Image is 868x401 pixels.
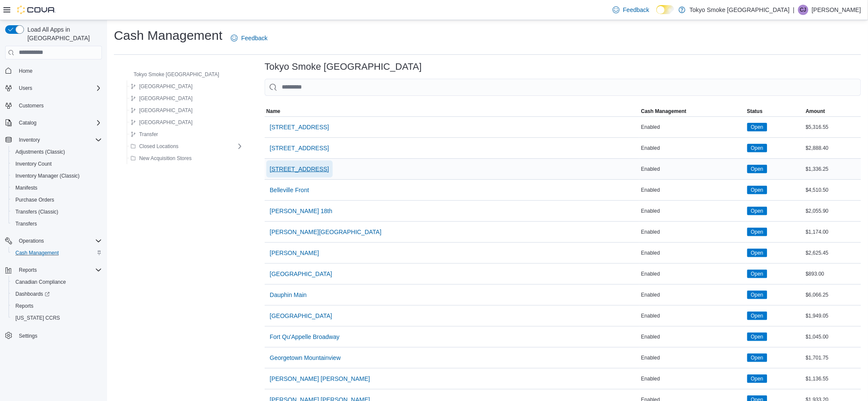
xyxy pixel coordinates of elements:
[139,95,193,102] span: [GEOGRAPHIC_DATA]
[15,315,60,321] span: [US_STATE] CCRS
[639,106,745,116] button: Cash Management
[270,249,319,257] span: [PERSON_NAME]
[800,5,807,15] span: CJ
[2,99,105,112] button: Customers
[12,289,102,299] span: Dashboards
[270,374,370,383] span: [PERSON_NAME] [PERSON_NAME]
[15,208,58,215] span: Transfers (Classic)
[12,219,40,229] a: Transfers
[19,238,44,244] span: Operations
[747,207,767,215] span: Open
[804,332,861,342] div: $1,045.00
[9,312,105,324] button: [US_STATE] CCRS
[134,71,219,78] span: Tokyo Smoke [GEOGRAPHIC_DATA]
[19,68,33,74] span: Home
[15,118,40,128] button: Catalog
[19,137,40,143] span: Inventory
[266,223,385,241] button: [PERSON_NAME][GEOGRAPHIC_DATA]
[639,206,745,216] div: Enabled
[139,107,193,114] span: [GEOGRAPHIC_DATA]
[639,248,745,258] div: Enabled
[15,236,102,246] span: Operations
[15,196,54,203] span: Purchase Orders
[15,160,52,167] span: Inventory Count
[656,5,674,14] input: Dark Mode
[12,248,62,258] a: Cash Management
[15,303,33,309] span: Reports
[9,206,105,218] button: Transfers (Classic)
[270,228,382,236] span: [PERSON_NAME][GEOGRAPHIC_DATA]
[751,270,764,278] span: Open
[12,159,55,169] a: Inventory Count
[139,131,158,138] span: Transfer
[15,83,36,93] button: Users
[270,333,340,341] span: Fort Qu'Appelle Broadway
[12,159,102,169] span: Inventory Count
[15,83,102,93] span: Users
[751,333,764,341] span: Open
[690,5,790,15] p: Tokyo Smoke [GEOGRAPHIC_DATA]
[639,353,745,363] div: Enabled
[139,155,192,162] span: New Acquisition Stores
[266,108,280,115] span: Name
[266,328,343,345] button: Fort Qu'Appelle Broadway
[9,158,105,170] button: Inventory Count
[9,182,105,194] button: Manifests
[747,186,767,194] span: Open
[24,25,102,42] span: Load All Apps in [GEOGRAPHIC_DATA]
[641,108,686,115] span: Cash Management
[751,144,764,152] span: Open
[12,171,102,181] span: Inventory Manager (Classic)
[270,165,329,173] span: [STREET_ADDRESS]
[127,117,196,128] button: [GEOGRAPHIC_DATA]
[639,164,745,174] div: Enabled
[12,207,62,217] a: Transfers (Classic)
[12,171,83,181] a: Inventory Manager (Classic)
[751,123,764,131] span: Open
[266,119,332,136] button: [STREET_ADDRESS]
[270,353,341,362] span: Georgetown Mountainview
[139,119,193,126] span: [GEOGRAPHIC_DATA]
[639,311,745,321] div: Enabled
[15,100,102,111] span: Customers
[639,185,745,195] div: Enabled
[12,277,69,287] a: Canadian Compliance
[9,218,105,230] button: Transfers
[19,119,36,126] span: Catalog
[5,61,102,364] nav: Complex example
[15,118,102,128] span: Catalog
[241,34,267,42] span: Feedback
[15,331,41,341] a: Settings
[747,123,767,131] span: Open
[2,329,105,342] button: Settings
[15,184,37,191] span: Manifests
[609,1,653,18] a: Feedback
[139,143,179,150] span: Closed Locations
[266,244,322,261] button: [PERSON_NAME]
[12,147,69,157] a: Adjustments (Classic)
[15,66,36,76] a: Home
[793,5,795,15] p: |
[9,170,105,182] button: Inventory Manager (Classic)
[639,143,745,153] div: Enabled
[270,291,307,299] span: Dauphin Main
[2,134,105,146] button: Inventory
[15,265,102,275] span: Reports
[804,185,861,195] div: $4,510.50
[639,332,745,342] div: Enabled
[639,122,745,132] div: Enabled
[15,172,80,179] span: Inventory Manager (Classic)
[15,65,102,76] span: Home
[804,164,861,174] div: $1,336.25
[266,307,336,324] button: [GEOGRAPHIC_DATA]
[270,270,332,278] span: [GEOGRAPHIC_DATA]
[9,288,105,300] a: Dashboards
[15,149,65,155] span: Adjustments (Classic)
[747,312,767,320] span: Open
[751,207,764,215] span: Open
[746,106,804,116] button: Status
[9,276,105,288] button: Canadian Compliance
[747,249,767,257] span: Open
[270,144,329,152] span: [STREET_ADDRESS]
[747,353,767,362] span: Open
